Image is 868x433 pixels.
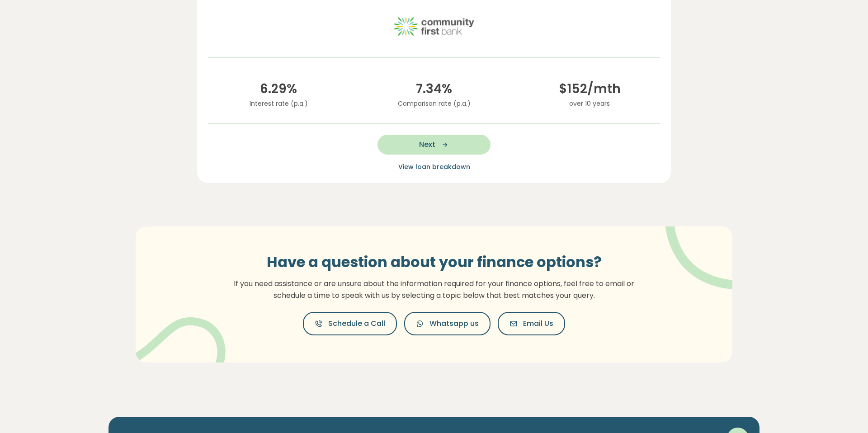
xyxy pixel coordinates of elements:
p: If you need assistance or are unsure about the information required for your finance options, fee... [228,278,640,301]
button: Email Us [498,312,565,335]
span: 7.34 % [363,80,505,99]
p: over 10 years [519,99,660,108]
button: Whatsapp us [404,312,491,335]
span: Whatsapp us [429,318,479,329]
span: $ 152 /mth [519,80,660,99]
img: vector [129,294,226,384]
img: vector [642,202,759,290]
p: Comparison rate (p.a.) [363,99,505,108]
span: 6.29 % [208,80,349,99]
span: Email Us [523,318,553,329]
span: View loan breakdown [398,162,470,171]
button: Next [377,135,491,155]
button: Schedule a Call [303,312,397,335]
p: Interest rate (p.a.) [208,99,349,108]
span: Next [419,139,435,150]
span: Schedule a Call [328,318,385,329]
button: View loan breakdown [396,162,473,172]
img: community-first logo [393,6,475,47]
h3: Have a question about your finance options? [228,254,640,271]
